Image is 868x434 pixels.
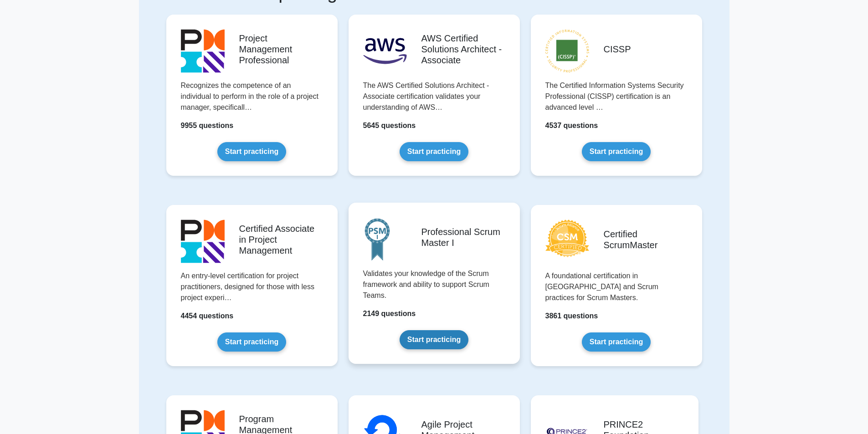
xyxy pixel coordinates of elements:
[400,330,468,349] a: Start practicing
[400,142,468,161] a: Start practicing
[582,142,651,161] a: Start practicing
[217,142,286,161] a: Start practicing
[217,332,286,352] a: Start practicing
[582,332,651,352] a: Start practicing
